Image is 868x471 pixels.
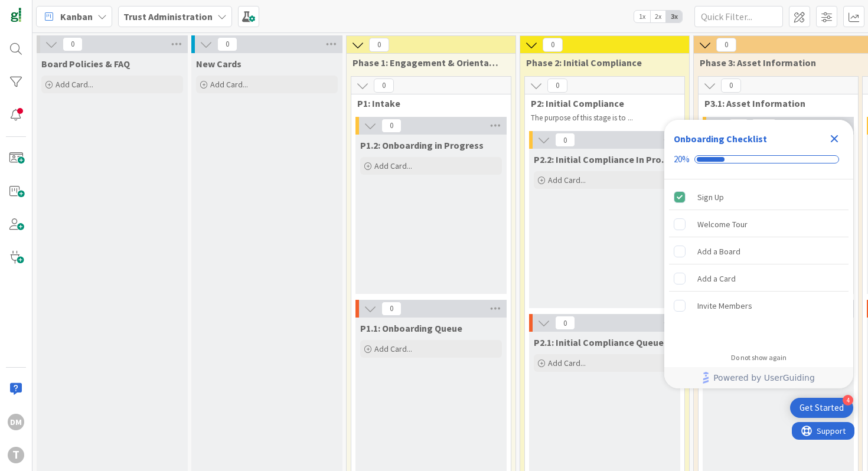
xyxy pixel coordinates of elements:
[210,79,248,90] span: Add Card...
[217,37,237,51] span: 0
[60,9,93,24] span: Kanban
[669,211,849,237] div: Welcome Tour is incomplete.
[374,78,394,93] span: 0
[666,11,682,22] span: 3x
[669,184,849,210] div: Sign Up is complete.
[25,2,54,16] span: Support
[664,367,853,388] div: Footer
[555,316,575,330] span: 0
[669,266,849,292] div: Add a Card is incomplete.
[669,238,849,264] div: Add a Board is incomplete.
[548,358,586,368] span: Add Card...
[669,293,849,319] div: Invite Members is incomplete.
[674,132,767,146] div: Onboarding Checklist
[721,78,741,93] span: 0
[713,371,815,385] span: Powered by UserGuiding
[56,79,93,90] span: Add Card...
[674,154,844,165] div: Checklist progress: 20%
[790,398,853,418] div: Open Get Started checklist, remaining modules: 4
[697,299,752,313] div: Invite Members
[843,395,853,405] div: 4
[196,58,242,70] span: New Cards
[543,38,563,52] span: 0
[634,11,650,22] span: 1x
[697,190,724,204] div: Sign Up
[697,244,740,259] div: Add a Board
[670,367,847,388] a: Powered by UserGuiding
[547,78,567,93] span: 0
[353,57,501,68] span: Phase 1: Engagement & Orientations
[716,38,736,52] span: 0
[531,113,670,123] p: The purpose of this stage is to ...
[8,414,24,430] div: DM
[548,175,586,185] span: Add Card...
[360,322,462,334] span: P1.1: Onboarding Queue
[664,120,853,388] div: Checklist Container
[123,11,213,22] b: Trust Administration
[374,161,412,171] span: Add Card...
[704,97,843,109] span: P3.1: Asset Information
[664,179,853,345] div: Checklist items
[674,154,690,165] div: 20%
[526,57,674,68] span: Phase 2: Initial Compliance
[534,336,664,348] span: P2.1: Initial Compliance Queue
[825,129,844,148] div: Close Checklist
[369,38,389,52] span: 0
[697,272,736,286] div: Add a Card
[731,353,787,362] div: Do not show again
[374,344,412,354] span: Add Card...
[381,302,402,316] span: 0
[800,402,844,414] div: Get Started
[63,37,83,51] span: 0
[8,447,24,463] div: T
[360,139,484,151] span: P1.2: Onboarding in Progress
[381,119,402,133] span: 0
[531,97,670,109] span: P2: Initial Compliance
[650,11,666,22] span: 2x
[357,97,496,109] span: P1: Intake
[41,58,130,70] span: Board Policies & FAQ
[555,133,575,147] span: 0
[8,8,24,24] img: Visit kanbanzone.com
[694,6,783,27] input: Quick Filter...
[534,153,676,165] span: P2.2: Initial Compliance In Progress
[729,119,749,133] span: 0
[697,217,748,231] div: Welcome Tour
